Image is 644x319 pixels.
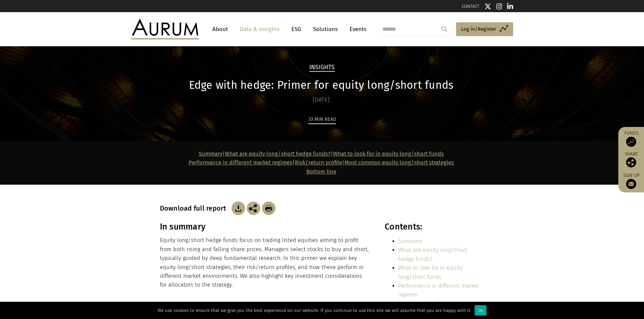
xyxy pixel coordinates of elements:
[232,202,245,215] img: Download Article
[385,222,482,232] h3: Contents:
[160,222,370,232] h3: In summary
[456,22,513,36] a: Log in/Register
[262,202,276,215] img: Download Article
[398,238,422,244] a: Summary
[461,25,496,33] span: Log in/Register
[398,247,467,262] a: What are equity long/short hedge funds?
[189,151,454,175] strong: | | | |
[306,168,336,175] a: Bottom line
[622,152,641,167] div: Share
[189,159,292,166] a: Performance in different market regimes
[160,79,483,92] h1: Edge with hedge: Primer for equity long/short funds
[199,151,222,157] a: Summary
[622,172,641,189] a: Sign up
[484,3,491,10] img: Twitter icon
[160,204,230,212] h3: Download full report
[333,151,444,157] a: What to look for in equity long/short funds
[247,202,260,215] img: Share this post
[310,23,341,35] a: Solutions
[398,283,479,298] a: Performance in different market regimes
[131,19,199,39] img: Aurum
[346,23,366,35] a: Events
[626,137,636,147] img: Access Funds
[475,305,486,316] div: Ok
[225,151,331,157] a: What are equity long/short hedge funds?
[236,23,283,35] a: Data & Insights
[622,130,641,147] a: Funds
[160,95,483,105] div: [DATE]
[437,22,451,36] input: Submit
[295,159,342,166] a: Risk/return profile
[496,3,502,10] img: Instagram icon
[507,3,513,10] img: Linkedin icon
[288,23,305,35] a: ESG
[344,159,454,166] a: Most common equity long/short strategies
[160,236,370,289] p: Equity long/short hedge funds focus on trading listed equities aiming to profit from both rising ...
[309,64,335,72] h2: Insights
[398,265,462,280] a: What to look for in equity long/short funds
[308,115,336,124] div: 33 min read
[626,179,636,189] img: Sign up to our newsletter
[462,4,479,9] a: CONTACT
[209,23,231,35] a: About
[398,300,445,307] a: Risk/return profile
[626,157,636,167] img: Share this post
